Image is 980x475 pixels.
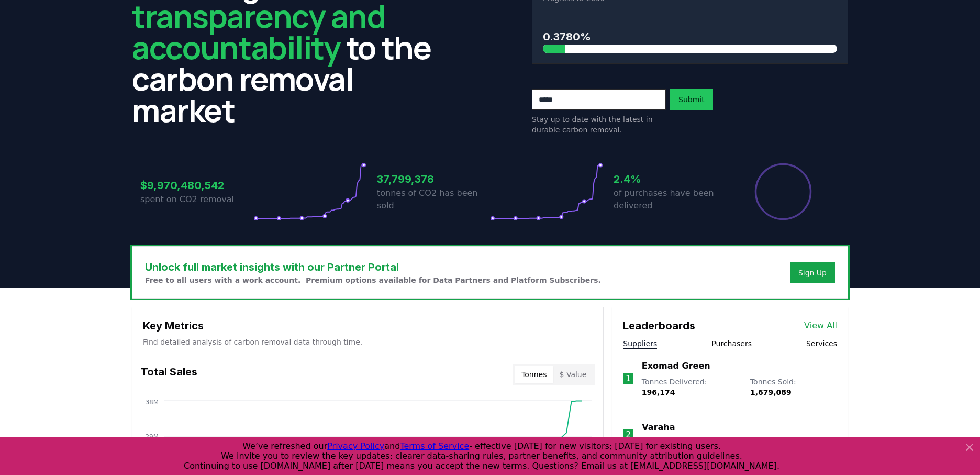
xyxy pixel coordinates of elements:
p: of purchases have been delivered [614,187,727,212]
a: Exomad Green [642,360,710,372]
p: 1 [626,372,631,385]
button: Tonnes [515,366,553,383]
a: Varaha [642,421,675,434]
p: Tonnes Delivered : [642,377,740,397]
span: 196,174 [642,388,675,396]
p: 2 [626,428,631,441]
a: Sign Up [798,268,827,278]
tspan: 29M [145,433,159,440]
p: Tonnes Sold : [750,377,837,397]
h3: Total Sales [141,364,197,385]
tspan: 38M [145,399,159,406]
div: Percentage of sales delivered [754,162,812,221]
a: View All [804,319,837,332]
span: 1,679,089 [750,388,792,396]
p: spent on CO2 removal [140,193,253,206]
h3: Leaderboards [623,318,695,334]
p: Stay up to date with the latest in durable carbon removal. [532,114,666,135]
button: Services [806,338,837,349]
h3: 37,799,378 [377,171,490,187]
button: Suppliers [623,338,657,349]
h3: Unlock full market insights with our Partner Portal [145,259,601,275]
p: Find detailed analysis of carbon removal data through time. [143,337,593,347]
button: Submit [670,89,713,110]
h3: 0.3780% [543,29,837,45]
p: tonnes of CO2 has been sold [377,187,490,212]
h3: Key Metrics [143,318,593,334]
button: Sign Up [790,262,835,283]
h3: $9,970,480,542 [140,178,253,193]
button: Purchasers [711,338,752,349]
button: $ Value [553,366,593,383]
p: Free to all users with a work account. Premium options available for Data Partners and Platform S... [145,275,601,285]
h3: 2.4% [614,171,727,187]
